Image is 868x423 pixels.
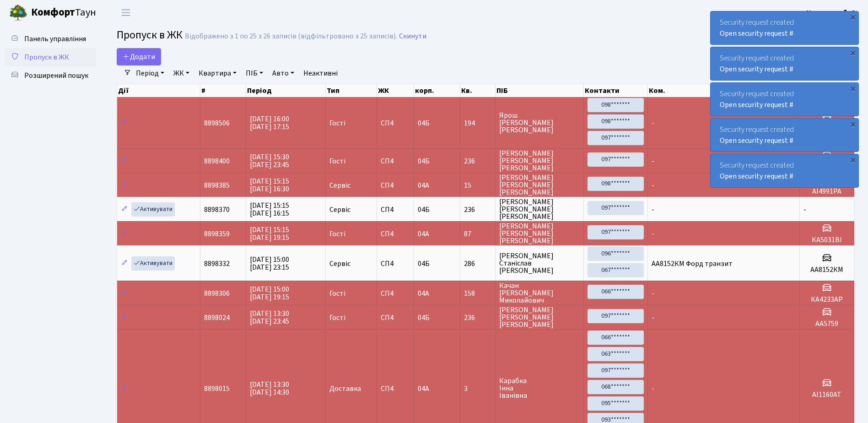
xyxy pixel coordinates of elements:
[652,259,733,269] span: АА8152КМ Форд транзит
[131,256,175,271] a: Активувати
[418,156,430,166] span: 04Б
[652,118,654,128] span: -
[652,313,654,323] span: -
[418,205,430,215] span: 04Б
[250,255,289,272] span: [DATE] 15:00 [DATE] 23:15
[806,7,857,18] a: Консьєрж б. 4.
[848,48,857,57] div: ×
[377,84,414,97] th: ЖК
[848,155,857,164] div: ×
[720,171,793,181] a: Open security request #
[204,156,230,166] span: 8898400
[803,320,850,328] h5: АА5759
[204,384,230,394] span: 8898015
[418,118,430,128] span: 04Б
[803,205,806,215] span: -
[848,119,857,129] div: ×
[711,83,858,116] div: Security request created
[803,236,850,244] h5: КА5031ВІ
[329,230,345,238] span: Гості
[381,119,410,127] span: СП4
[24,52,69,62] span: Пропуск в ЖК
[464,385,491,392] span: 3
[132,65,168,81] a: Період
[496,84,584,97] th: ПІБ
[711,119,858,152] div: Security request created
[848,84,857,93] div: ×
[5,30,96,48] a: Панель управління
[114,5,137,20] button: Переключити навігацію
[329,314,345,321] span: Гості
[418,259,430,269] span: 04Б
[250,309,289,326] span: [DATE] 13:30 [DATE] 23:45
[584,84,648,97] th: Контакти
[464,157,491,165] span: 236
[246,84,326,97] th: Період
[381,230,410,238] span: СП4
[329,385,361,392] span: Доставка
[24,70,88,81] span: Розширений пошук
[464,182,491,189] span: 15
[204,313,230,323] span: 8898024
[499,174,580,196] span: [PERSON_NAME] [PERSON_NAME] [PERSON_NAME]
[250,176,289,194] span: [DATE] 15:15 [DATE] 16:30
[499,306,580,328] span: [PERSON_NAME] [PERSON_NAME] [PERSON_NAME]
[418,229,429,239] span: 04А
[499,112,580,134] span: Ярош [PERSON_NAME] [PERSON_NAME]
[250,380,289,397] span: [DATE] 13:30 [DATE] 14:30
[381,385,410,392] span: СП4
[381,206,410,213] span: СП4
[720,100,793,110] a: Open security request #
[204,205,230,215] span: 8898370
[250,225,289,243] span: [DATE] 15:15 [DATE] 19:15
[652,156,654,166] span: -
[803,390,850,399] h5: AI1160AT
[652,384,654,394] span: -
[803,187,850,196] h5: AI4991PA
[652,229,654,239] span: -
[329,290,345,297] span: Гості
[329,157,345,165] span: Гості
[5,66,96,85] a: Розширений пошук
[204,118,230,128] span: 8898506
[720,64,793,74] a: Open security request #
[31,5,75,20] b: Комфорт
[250,201,289,218] span: [DATE] 15:15 [DATE] 16:15
[711,154,858,187] div: Security request created
[131,202,175,217] a: Активувати
[414,84,460,97] th: корп.
[499,282,580,304] span: Качан [PERSON_NAME] Миколайович
[720,136,793,146] a: Open security request #
[499,252,580,274] span: [PERSON_NAME] Станіслав [PERSON_NAME]
[204,259,230,269] span: 8898332
[24,34,86,44] span: Панель управління
[464,230,491,238] span: 87
[652,205,654,215] span: -
[31,5,96,21] span: Таун
[806,8,857,18] b: Консьєрж б. 4.
[250,152,289,170] span: [DATE] 15:30 [DATE] 23:45
[711,47,858,80] div: Security request created
[418,384,429,394] span: 04А
[250,284,289,302] span: [DATE] 15:00 [DATE] 19:15
[418,288,429,298] span: 04А
[648,84,800,97] th: Ком.
[329,260,350,267] span: Сервіс
[170,65,193,81] a: ЖК
[803,295,850,304] h5: КА4233АР
[329,182,350,189] span: Сервіс
[204,180,230,190] span: 8898385
[418,313,430,323] span: 04Б
[250,114,289,132] span: [DATE] 16:00 [DATE] 17:15
[381,182,410,189] span: СП4
[711,11,858,44] div: Security request created
[204,229,230,239] span: 8898359
[326,84,377,97] th: Тип
[464,260,491,267] span: 286
[499,150,580,172] span: [PERSON_NAME] [PERSON_NAME] [PERSON_NAME]
[329,206,350,213] span: Сервіс
[200,84,246,97] th: #
[399,32,426,41] a: Скинути
[720,28,793,38] a: Open security request #
[5,48,96,66] a: Пропуск в ЖК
